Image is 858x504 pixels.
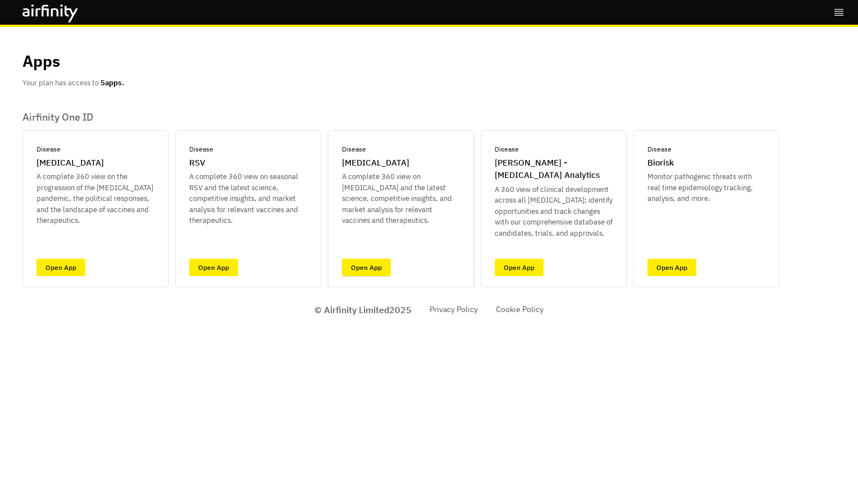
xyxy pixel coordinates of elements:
[22,77,124,89] p: Your plan has access to
[36,171,154,226] p: A complete 360 view on the progression of the [MEDICAL_DATA] pandemic, the political responses, a...
[342,157,409,169] p: [MEDICAL_DATA]
[189,157,205,169] p: RSV
[22,111,779,123] p: Airfinity One ID
[342,171,460,226] p: A complete 360 view on [MEDICAL_DATA] and the latest science, competitive insights, and market an...
[22,49,60,73] p: Apps
[495,259,544,276] a: Open App
[189,259,238,276] a: Open App
[647,144,672,154] p: Disease
[342,144,366,154] p: Disease
[36,259,85,276] a: Open App
[101,78,124,88] b: 5 apps.
[36,144,61,154] p: Disease
[495,144,519,154] p: Disease
[647,157,674,169] p: Biorisk
[189,144,213,154] p: Disease
[496,304,544,315] a: Cookie Policy
[430,304,478,315] a: Privacy Policy
[189,171,307,226] p: A complete 360 view on seasonal RSV and the latest science, competitive insights, and market anal...
[495,184,613,239] p: A 360 view of clinical development across all [MEDICAL_DATA]; identify opportunities and track ch...
[36,157,104,169] p: [MEDICAL_DATA]
[495,157,613,182] p: [PERSON_NAME] - [MEDICAL_DATA] Analytics
[647,171,765,204] p: Monitor pathogenic threats with real time epidemiology tracking, analysis, and more.
[647,259,696,276] a: Open App
[314,303,412,317] p: © Airfinity Limited 2025
[342,259,391,276] a: Open App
